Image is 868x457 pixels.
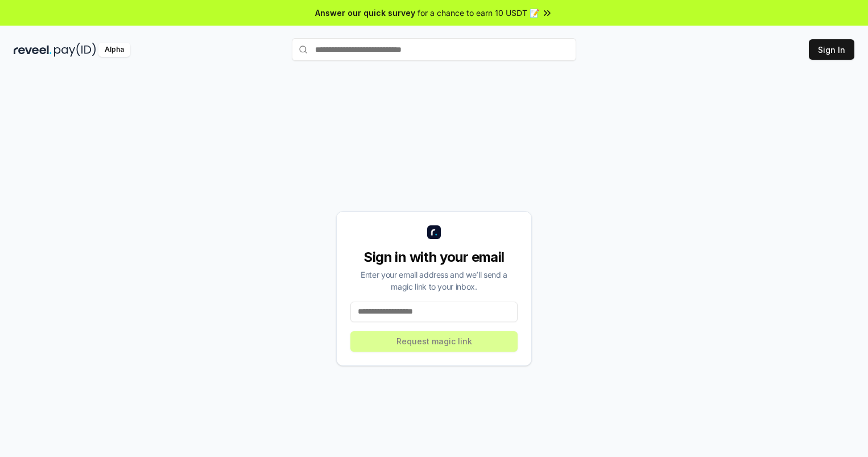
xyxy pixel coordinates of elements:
span: Answer our quick survey [315,7,415,19]
img: pay_id [54,43,96,57]
div: Alpha [98,43,130,57]
button: Sign In [809,39,854,60]
img: logo_small [427,225,441,239]
span: for a chance to earn 10 USDT 📝 [418,7,539,19]
div: Enter your email address and we’ll send a magic link to your inbox. [350,269,518,293]
img: reveel_dark [14,43,52,57]
div: Sign in with your email [350,248,518,266]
